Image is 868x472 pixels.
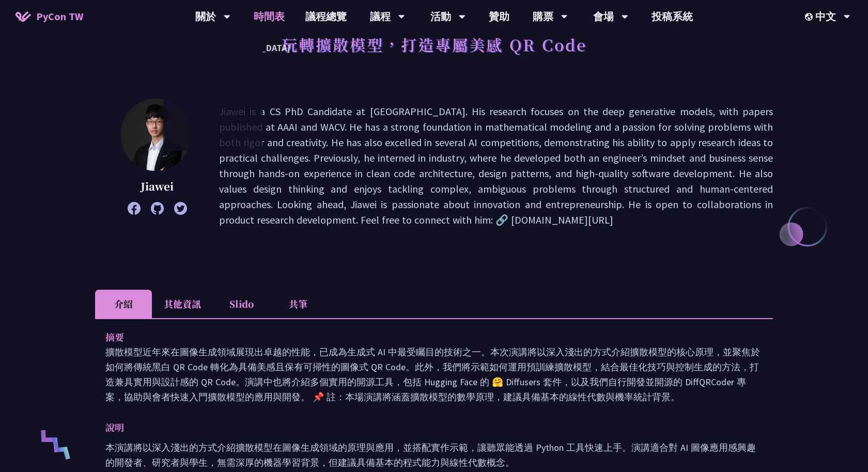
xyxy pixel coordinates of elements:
[219,104,773,228] p: Jiawei is a CS PhD Candidate at [GEOGRAPHIC_DATA]. His research focuses on the deep generative mo...
[213,290,270,318] li: Slido
[121,99,191,171] img: Jiawei
[95,290,152,318] li: 介紹
[5,4,94,29] a: PyCon TW
[282,29,587,60] h1: 玩轉擴散模型，打造專屬美感 QR Code
[163,36,262,60] a: PyCon [GEOGRAPHIC_DATA]
[805,13,815,21] img: Locale Icon
[36,9,83,24] span: PyCon TW
[121,179,193,194] p: Jiawei
[152,290,213,318] li: 其他資訊
[16,11,31,22] img: Home icon of PyCon TW 2025
[270,290,327,318] li: 共筆
[105,440,763,470] p: 本演講將以深入淺出的方式介紹擴散模型在圖像生成領域的原理與應用，並搭配實作示範，讓聽眾能透過 Python 工具快速上手。演講適合對 AI 圖像應用感興趣的開發者、研究者與學生，無需深厚的機器學...
[105,344,763,404] p: 擴散模型近年來在圖像生成領域展現出卓越的性能，已成為生成式 AI 中最受矚目的技術之一。本次演講將以深入淺出的方式介紹擴散模型的核心原理，並聚焦於如何將傳統黑白 QR Code 轉化為具備美感且...
[105,329,742,344] p: 摘要
[105,420,742,435] p: 說明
